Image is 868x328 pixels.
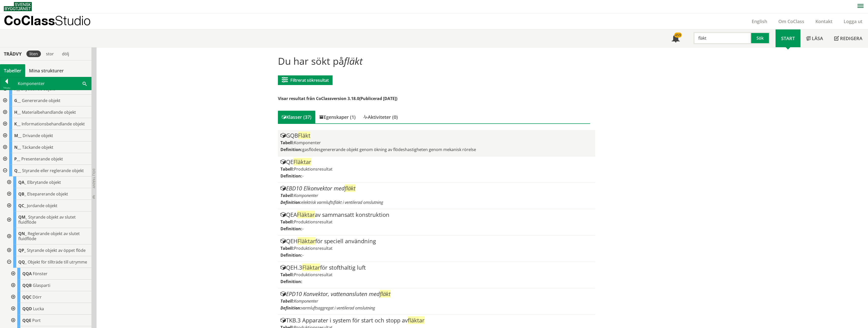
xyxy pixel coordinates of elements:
[280,265,593,271] div: QEH.3 för stofthaltig luft
[18,248,26,253] span: QP_
[666,29,685,47] a: 459
[1,51,24,57] div: Trädvy
[27,191,68,197] span: Elseparerande objekt
[33,283,50,288] span: Glasparti
[829,29,868,47] a: Redigera
[344,54,363,68] span: fläkt
[280,200,301,205] label: Definition:
[280,173,302,179] label: Definition:
[280,252,302,258] label: Definition:
[278,75,333,85] button: Filtrerat sökresultat
[18,231,27,236] span: QN_
[278,111,315,123] div: Klasser (37)
[18,231,80,241] span: Reglerande objekt av slutet fluidflöde
[27,248,86,253] span: Styrande objekt av öppet flöde
[33,294,42,300] span: Dörr
[800,29,829,47] a: Läsa
[280,226,302,232] label: Definition:
[280,291,593,297] div: EPD10 Konvektor, vattenansluten med
[26,51,41,57] div: liten
[25,64,68,77] a: Mina strukturer
[302,226,304,232] span: -
[278,96,359,101] span: Visar resultat från CoClassversion 3.18.0
[59,51,72,57] div: dölj
[22,168,84,173] span: Styrande eller reglerande objekt
[280,193,294,198] label: Tabell:
[13,77,91,90] div: Komponenter
[18,259,27,265] span: QQ_
[359,111,402,123] div: Aktiviteter (0)
[408,316,424,324] span: fläktar
[280,238,593,244] div: QEH för speciell användning
[18,214,76,225] span: Styrande objekt av slutet fluidflöde
[21,156,63,162] span: Presenterande objekt
[4,2,32,11] img: Svensk Byggtjänst
[22,306,32,311] span: QQD
[280,298,294,304] label: Tabell:
[43,51,57,57] div: stor
[33,306,44,311] span: Lucka
[22,109,76,115] span: Materialbehandlande objekt
[294,193,318,198] span: Komponenter
[280,159,593,165] div: QE
[302,252,304,258] span: -
[810,18,838,24] a: Kontakt
[294,272,333,277] span: Produktionsresultat
[18,203,26,208] span: QC_
[22,283,32,288] span: QQB
[22,121,85,127] span: Informationsbehandlande objekt
[297,237,315,245] span: Fläktar
[302,264,320,271] span: Fläktar
[294,166,333,172] span: Produktionsresultat
[674,32,682,38] div: 459
[294,298,318,304] span: Komponenter
[751,32,770,44] button: Sök
[302,147,476,152] span: gasflödesgenererande objekt genom ökning av flödeshastigheten genom mekanisk rörelse
[278,55,590,67] h1: Du har sökt på
[28,259,87,265] span: Objekt för tillträde till utrymme
[92,169,96,188] span: Dölj trädvy
[14,121,21,127] span: K__
[280,279,302,284] label: Definition:
[280,245,294,251] label: Tabell:
[32,318,41,323] span: Port
[0,86,13,90] div: Tillbaka
[301,305,375,311] span: varmluftsaggregat i ventilerad omslutning
[14,156,20,162] span: P__
[55,13,91,28] span: Studio
[14,144,21,150] span: N__
[812,35,823,41] span: Läsa
[280,317,593,323] div: TKB.3 Apparater i system för start och stopp av
[14,98,21,103] span: G__
[297,211,315,218] span: Fläktar
[776,29,800,47] a: Start
[280,185,593,191] div: EBD10 Elkonvektor med
[23,133,53,138] span: Drivande objekt
[4,13,102,29] a: CoClassStudio
[22,318,31,323] span: QQE
[280,212,593,218] div: QEA av sammansatt konstruktion
[280,272,294,277] label: Tabell:
[672,35,680,43] span: Notifikationer
[294,140,321,145] span: Komponenter
[22,144,53,150] span: Täckande objekt
[280,147,302,152] label: Definition:
[693,32,751,44] input: Sök
[280,140,294,145] label: Tabell:
[280,219,294,225] label: Tabell:
[18,179,26,185] span: QA_
[280,166,294,172] label: Tabell:
[280,133,593,139] div: GQB
[359,96,397,101] span: (Publicerad [DATE])
[302,173,304,179] span: -
[781,35,795,41] span: Start
[14,133,22,138] span: M__
[22,271,32,276] span: QQA
[294,245,333,251] span: Produktionsresultat
[22,98,60,103] span: Genererande objekt
[14,109,21,115] span: H__
[280,305,301,311] label: Definition:
[4,18,91,23] p: CoClass
[27,203,57,208] span: Jordande objekt
[18,214,27,220] span: QM_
